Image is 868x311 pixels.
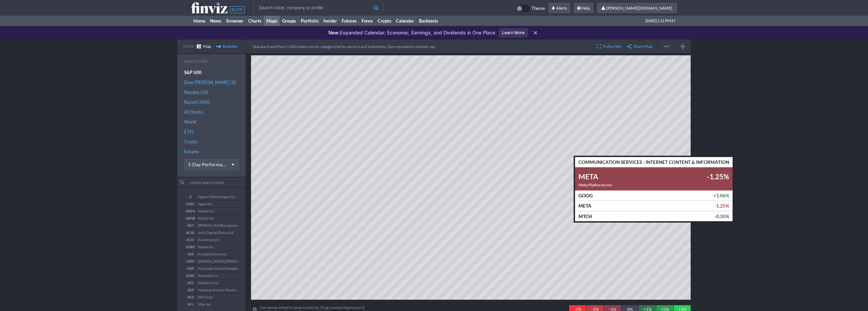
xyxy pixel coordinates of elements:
span: ACN [183,237,198,243]
span: Adobe Inc [198,244,214,250]
a: Help [574,3,593,14]
a: Backtests [416,16,441,26]
span: Automatic Data Processing Inc [198,265,240,271]
a: Charts [246,16,264,26]
span: Fullscreen [603,43,622,50]
button: ADBEAdobe Inc [183,243,240,250]
button: ABBVAbbvie Inc [183,208,240,214]
a: S&P 500 [184,68,239,77]
span: Arch Capital Group Ltd [198,229,234,236]
a: Portfolio [298,16,321,26]
span: AES [183,294,198,300]
button: ADIAnalog Devices Inc [183,251,240,257]
a: [PERSON_NAME][DOMAIN_NAME] [597,3,677,14]
h2: View [183,43,194,50]
span: New: [328,30,340,36]
span: Map [203,43,211,50]
span: Apple Inc [198,201,212,207]
a: Learn More [499,28,528,38]
span: Analog Devices Inc [198,251,227,257]
a: ETFs [184,127,239,137]
span: American Electric Power Company Inc [198,287,240,293]
button: ADSKAutodesk Inc [183,272,240,279]
a: Insider [321,16,339,26]
a: Nasdaq 100 [184,87,239,97]
span: [DATE] 2:21 PM ET [646,16,676,26]
h2: Map Filter [184,58,239,65]
a: Futures [184,147,239,156]
span: A [183,194,198,200]
span: ADSK [183,272,198,279]
span: [PERSON_NAME] [PERSON_NAME] Midland Co [198,258,240,264]
span: Agilent Technologies Inc [198,194,235,200]
a: Forex [359,16,375,26]
button: AFLAflac Inc [183,301,240,308]
span: ADBE [183,244,198,250]
a: Calendar [394,16,416,26]
button: AEEAmeren Corp [183,279,240,286]
p: Standard and Poor's 500 index stocks categorized by sectors and industries. Size represents marke... [253,44,436,49]
span: Autodesk Inc [198,272,218,279]
span: AEE [183,280,198,286]
button: ABNBAirbnb Inc [183,215,240,222]
button: ADPAutomatic Data Processing Inc [183,265,240,272]
a: Screener [224,16,246,26]
button: Data type [184,159,239,170]
span: Accenture plc [198,237,219,243]
a: Dow [PERSON_NAME] 30 [184,77,239,87]
span: Ameren Corp [198,280,218,286]
input: Quick search ticker [181,178,246,187]
span: ADM [183,258,198,264]
a: Home [191,16,208,26]
span: ABBV [183,208,198,214]
button: AAgilent Technologies Inc [183,193,240,200]
button: AEPAmerican Electric Power Company Inc [183,286,240,293]
p: Expanded Calendar: Economic, Earnings, and Dividends in One Place [328,29,495,36]
span: ADI [183,251,198,257]
a: Crypto [375,16,394,26]
span: ABT [183,222,198,228]
button: ADM[PERSON_NAME] [PERSON_NAME] Midland Co [183,258,240,265]
a: World [184,117,239,127]
a: Groups [280,16,298,26]
span: Airbnb Inc [198,215,214,221]
button: AESAES Corp [183,294,240,300]
a: News [208,16,224,26]
a: Russell 2000 [184,97,239,107]
span: AFL [183,301,198,307]
a: Futures [339,16,359,26]
a: Crypto [184,137,239,146]
a: Map [194,42,214,51]
span: Theme [531,5,545,12]
span: 1-Day Performance [188,161,228,168]
span: Share Map [633,43,652,50]
span: Aflac Inc [198,301,211,307]
span: AAPL [183,201,198,207]
button: ABT[PERSON_NAME] Laboratories [183,222,240,229]
button: ACGLArch Capital Group Ltd [183,229,240,236]
a: Theme [516,5,545,12]
button: AAPLApple Inc [183,200,240,207]
button: ACNAccenture plc [183,236,240,243]
a: Maps [264,16,280,26]
span: AES Corp [198,294,212,300]
span: ABNB [183,215,198,221]
span: ACGL [183,229,198,236]
a: Alerts [548,3,570,14]
a: All Stocks [184,107,239,117]
span: [PERSON_NAME] Laboratories [198,222,240,228]
button: Fullscreen [594,42,624,51]
button: Share Map [624,42,655,51]
span: [PERSON_NAME][DOMAIN_NAME] [606,5,672,11]
span: Bubbles [223,43,237,50]
input: Search ticker, company or profile [254,2,383,13]
span: AEP [183,287,198,293]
